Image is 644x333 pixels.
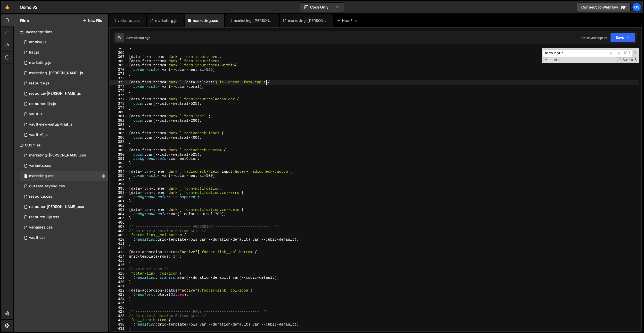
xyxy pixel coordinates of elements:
[581,36,607,40] div: Not saved to prod
[110,280,128,284] div: 420
[110,153,128,157] div: 390
[20,58,108,68] div: 16596/45422.js
[193,18,218,23] div: marketing.css
[29,225,53,230] div: variables.css
[29,215,59,220] div: resource-ilja.css
[110,208,128,212] div: 403
[110,102,128,106] div: 378
[110,182,128,187] div: 397
[83,19,102,23] button: New File
[110,221,128,225] div: 406
[14,27,108,37] div: Javascript files
[110,233,128,238] div: 409
[543,57,549,62] span: Toggle Replace mode
[110,46,128,51] div: 365
[110,165,128,170] div: 393
[110,51,128,55] div: 366
[110,318,128,322] div: 429
[29,81,49,86] div: resource.js
[20,119,108,130] div: 16596/45152.js
[110,80,128,85] div: 373
[110,55,128,59] div: 367
[136,36,151,40] div: 1 hour ago
[610,33,635,42] button: Save
[110,131,128,136] div: 385
[20,212,108,222] div: 16596/46198.css
[110,110,128,115] div: 380
[110,212,128,216] div: 404
[110,63,128,68] div: 369
[1,1,14,13] a: 🤙
[29,194,52,199] div: resource.css
[110,187,128,191] div: 398
[110,238,128,242] div: 410
[110,119,128,123] div: 382
[29,71,83,75] div: marketing-[PERSON_NAME].js
[622,57,628,63] span: CaseSensitive Search
[110,216,128,221] div: 405
[110,123,128,127] div: 383
[20,202,108,212] div: 16596/46196.css
[110,246,128,250] div: 412
[110,255,128,259] div: 414
[110,157,128,161] div: 391
[20,150,108,161] div: 16596/46284.css
[110,174,128,178] div: 395
[126,36,150,40] div: Saved
[628,57,633,63] span: Whole Word Search
[608,49,615,57] span: ​
[110,161,128,165] div: 392
[110,114,128,119] div: 381
[300,3,344,12] button: Code Only
[29,40,47,45] div: archive.js
[29,174,54,178] div: marketing.css
[29,112,43,117] div: vault.js
[110,297,128,301] div: 424
[110,263,128,267] div: 416
[110,288,128,293] div: 422
[110,178,128,182] div: 396
[110,68,128,72] div: 370
[110,144,128,148] div: 388
[20,161,108,171] div: 16596/45511.css
[110,106,128,110] div: 379
[20,181,108,191] div: 16596/45156.css
[110,59,128,64] div: 368
[577,3,631,12] a: Connect to Webflow
[29,91,81,96] div: resource-[PERSON_NAME].js
[337,18,359,23] div: New File
[20,191,108,202] div: 16596/46199.css
[20,18,29,23] h2: Files
[110,276,128,280] div: 419
[110,72,128,76] div: 371
[632,3,641,12] a: Os
[20,89,108,99] div: 16596/46194.js
[155,18,177,23] div: marketing.js
[110,305,128,310] div: 426
[110,195,128,199] div: 400
[634,57,637,63] span: Search In Selection
[616,57,622,63] span: RegExp Search
[615,49,622,57] span: ​
[14,140,108,150] div: CSS files
[29,163,51,168] div: variants.css
[29,122,72,127] div: vault-new-setup-trial.js
[110,267,128,271] div: 417
[110,229,128,233] div: 408
[110,170,128,174] div: 394
[29,153,86,158] div: marketing-[PERSON_NAME].css
[118,18,140,23] div: variants.css
[29,60,51,65] div: marketing.js
[29,102,56,106] div: resource-ilja.js
[110,191,128,195] div: 399
[20,171,108,181] div: 16596/45446.css
[110,293,128,297] div: 423
[110,93,128,98] div: 376
[110,314,128,318] div: 428
[622,49,632,57] span: Alt-Enter
[110,225,128,229] div: 407
[20,130,108,140] div: 16596/45132.js
[549,58,562,62] span: 1 of 1
[110,199,128,204] div: 401
[20,78,108,89] div: 16596/46183.js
